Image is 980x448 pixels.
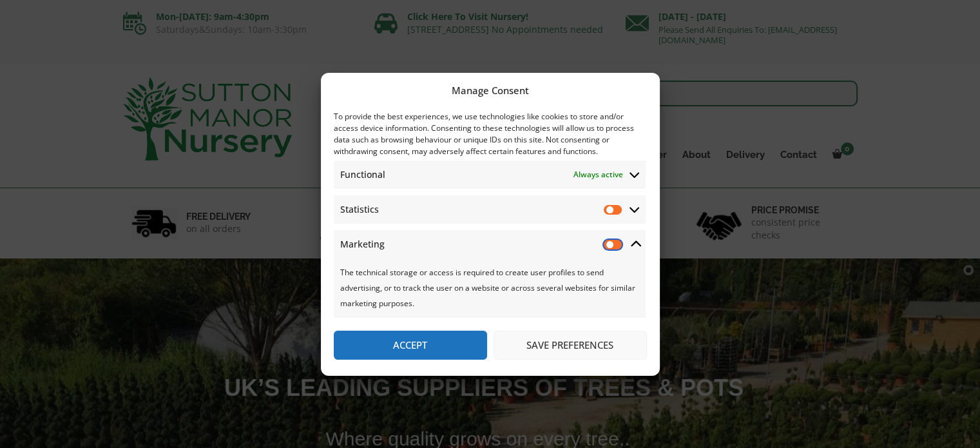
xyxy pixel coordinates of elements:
button: Save preferences [494,331,647,360]
summary: Functional Always active [334,161,646,189]
button: Accept [334,331,487,360]
span: Statistics [340,202,379,217]
summary: Marketing [334,230,646,258]
span: Always active [573,167,623,182]
div: Manage Consent [452,83,529,98]
span: The technical storage or access is required to create user profiles to send advertising, or to tr... [340,267,635,309]
summary: Statistics [334,195,646,224]
div: To provide the best experiences, we use technologies like cookies to store and/or access device i... [334,111,646,157]
span: Marketing [340,237,385,252]
span: Functional [340,167,385,182]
